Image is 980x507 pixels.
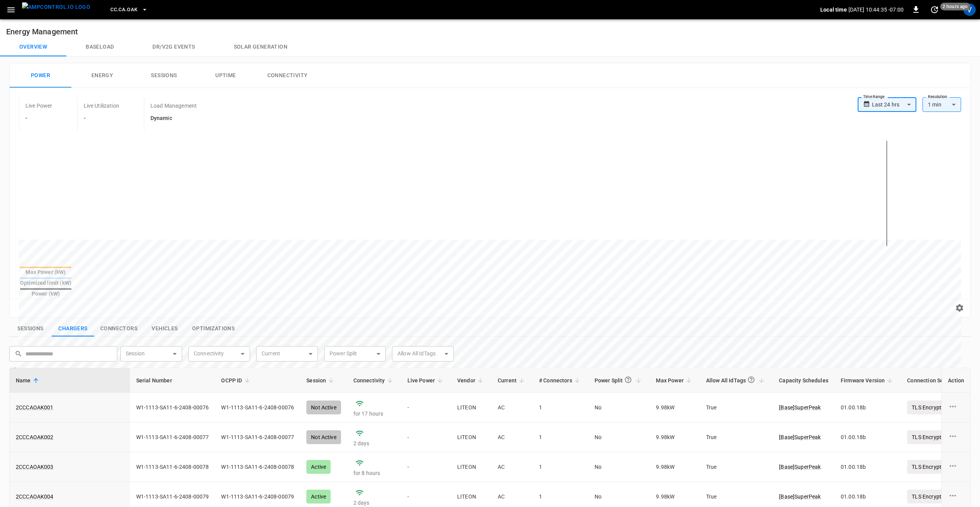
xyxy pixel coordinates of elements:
div: Active [306,490,331,504]
p: Live Utilization [84,102,119,110]
button: show latest connectors [94,321,144,337]
h6: - [25,114,52,123]
button: show latest vehicles [144,321,186,337]
a: 2CCCAOAK003 [16,463,54,471]
span: Power Split [595,373,644,388]
span: Max Power [656,376,693,385]
button: Sessions [133,63,195,88]
th: Action [941,368,970,393]
div: 1 min [923,97,961,112]
span: Firmware Version [841,376,895,385]
button: Connectivity [257,63,318,88]
p: 2 days [353,499,395,507]
div: charge point options [948,461,964,473]
span: Session [306,376,336,385]
p: TLS Encrypted [907,490,952,504]
button: show latest optimizations [186,321,241,337]
span: Current [498,376,527,385]
label: Time Range [863,94,885,100]
div: charge point options [948,491,964,502]
p: Local time [820,6,847,14]
a: 2CCCAOAK001 [16,404,54,411]
span: CC.CA.OAK [110,5,137,14]
button: Baseload [66,38,133,56]
div: Last 24 hrs [872,97,916,112]
span: OCPP ID [221,376,252,385]
button: CC.CA.OAK [107,2,150,17]
div: profile-icon [963,3,976,16]
th: Capacity Schedules [773,368,835,393]
div: charge point options [948,431,964,443]
div: charge point options [948,402,964,413]
button: set refresh interval [928,3,941,16]
span: 2 hours ago [940,3,970,10]
label: Resolution [928,94,947,100]
p: Live Power [25,102,52,110]
span: Allow All IdTags [706,373,767,388]
th: Serial Number [130,368,215,393]
button: Dr/V2G events [133,38,214,56]
img: ampcontrol.io logo [22,2,90,12]
p: Load Management [150,102,197,110]
button: Power [10,63,71,88]
button: Uptime [195,63,257,88]
a: [Base]SuperPeak [779,493,828,500]
button: Solar generation [215,38,307,56]
a: 2CCCAOAK004 [16,493,54,500]
a: 2CCCAOAK002 [16,433,54,441]
span: Vendor [457,376,485,385]
div: Connection Security [907,373,968,388]
span: Name [16,376,41,385]
p: [ Base ] SuperPeak [779,493,828,500]
h6: - [84,114,119,123]
span: Connectivity [353,376,395,385]
span: Live Power [407,376,445,385]
button: show latest sessions [9,321,52,337]
span: # Connectors [539,376,582,385]
h6: Dynamic [150,114,197,123]
p: [DATE] 10:44:35 -07:00 [848,6,904,14]
button: Energy [71,63,133,88]
button: show latest charge points [52,321,94,337]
